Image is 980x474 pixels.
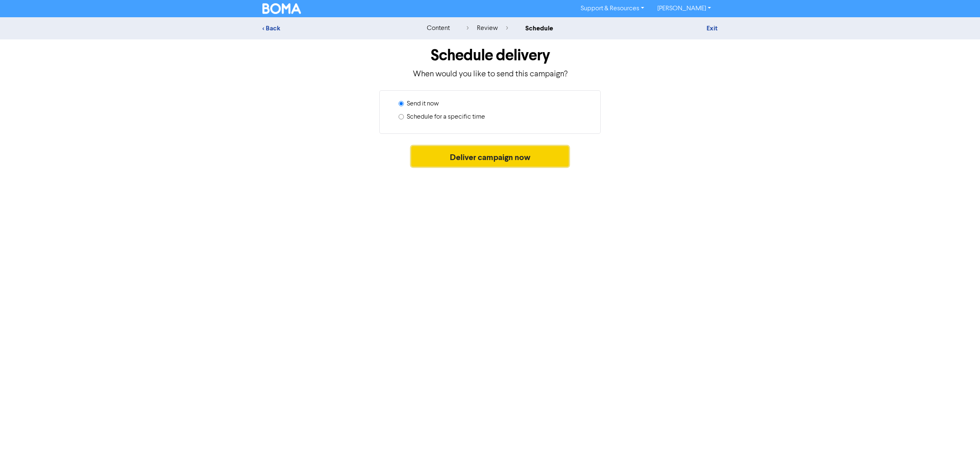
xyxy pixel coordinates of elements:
[574,2,651,15] a: Support & Resources
[262,3,301,14] img: BOMA Logo
[262,46,718,65] h1: Schedule delivery
[262,23,406,33] div: < Back
[407,99,439,109] label: Send it now
[407,112,485,122] label: Schedule for a specific time
[427,23,450,33] div: content
[707,24,718,32] a: Exit
[262,68,718,80] p: When would you like to send this campaign?
[411,146,569,167] button: Deliver campaign now
[939,435,980,474] iframe: Chat Widget
[525,23,553,33] div: schedule
[651,2,718,15] a: [PERSON_NAME]
[467,23,508,33] div: review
